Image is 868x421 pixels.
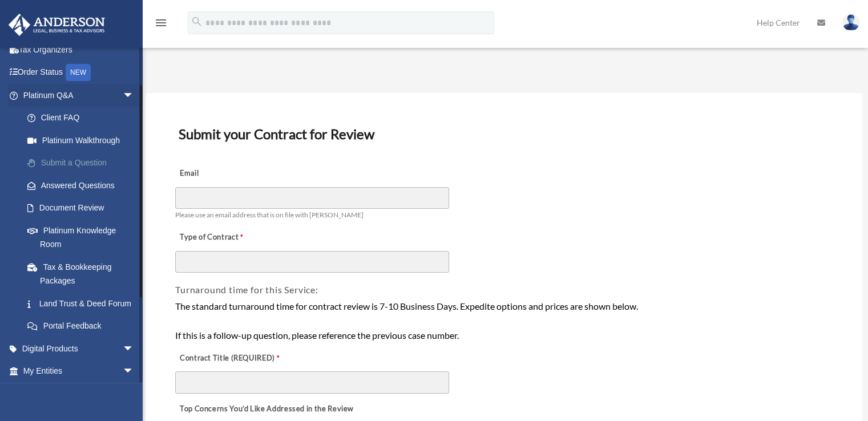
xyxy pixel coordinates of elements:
[175,299,833,343] div: The standard turnaround time for contract review is 7-10 Business Days. Expedite options and pric...
[175,166,289,182] label: Email
[66,64,91,81] div: NEW
[175,350,289,366] label: Contract Title (REQUIRED)
[16,107,151,129] a: Client FAQ
[154,20,168,30] a: menu
[8,84,151,107] a: Platinum Q&Aarrow_drop_down
[123,382,146,406] span: arrow_drop_down
[16,315,151,338] a: Portal Feedback
[8,360,151,383] a: My Entitiesarrow_drop_down
[191,15,203,28] i: search
[8,38,151,61] a: Tax Organizers
[16,292,151,315] a: Land Trust & Deed Forum
[175,230,289,246] label: Type of Contract
[174,122,834,146] h3: Submit your Contract for Review
[16,129,151,152] a: Platinum Walkthrough
[154,16,168,30] i: menu
[8,61,151,84] a: Order StatusNEW
[123,360,146,383] span: arrow_drop_down
[16,152,151,175] a: Submit a Question
[8,337,151,360] a: Digital Productsarrow_drop_down
[16,197,146,220] a: Document Review
[123,337,146,361] span: arrow_drop_down
[16,256,151,292] a: Tax & Bookkeeping Packages
[175,401,357,417] label: Top Concerns You’d Like Addressed in the Review
[175,284,318,295] span: Turnaround time for this Service:
[842,14,859,31] img: User Pic
[5,14,108,36] img: Anderson Advisors Platinum Portal
[16,219,151,256] a: Platinum Knowledge Room
[8,382,151,405] a: My Anderson Teamarrow_drop_down
[123,84,146,107] span: arrow_drop_down
[16,174,151,197] a: Answered Questions
[175,211,364,219] span: Please use an email address that is on file with [PERSON_NAME]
